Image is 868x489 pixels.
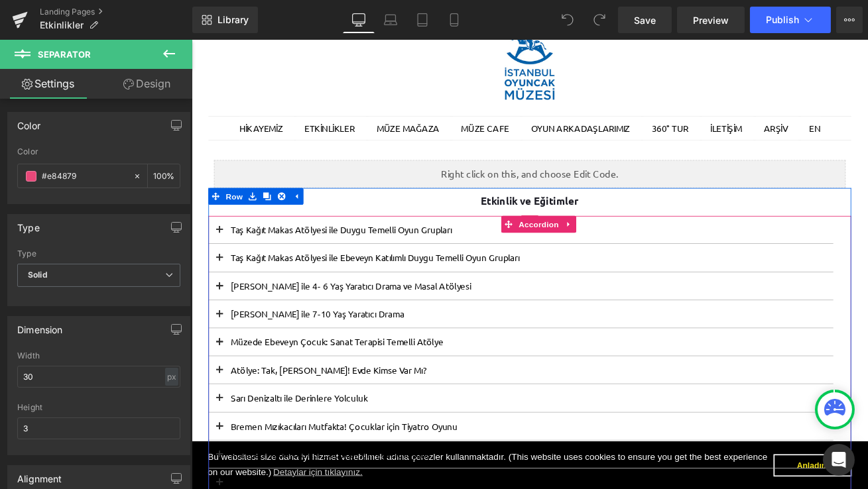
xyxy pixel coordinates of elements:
[42,169,127,184] input: Color
[124,91,207,118] a: ETKİNLİKLER
[406,7,438,33] a: Tablet
[64,176,81,195] a: Save row
[310,91,390,118] a: MÜZE CAFE
[677,7,745,33] a: Preview
[823,444,855,476] div: Open Intercom Messenger
[46,285,332,298] font: [PERSON_NAME] ile 4- 6 Yaş Yaratıcı Drama ve Masal Atölyesi
[17,417,180,439] input: auto
[536,91,603,118] a: 360° TUR
[28,270,48,280] b: Solid
[192,7,258,33] a: New Library
[750,7,831,33] button: Publish
[634,13,656,27] span: Save
[17,366,180,388] input: auto
[17,215,40,233] div: Type
[723,91,746,118] a: EN
[46,252,735,264] p: Taş Kağıt Makas Atölyesi ile Ebeveyn Katılımlı Duygu Temelli Oyun Grupları
[46,385,735,398] p: Atölye: Tak, [PERSON_NAME]! Evde Kimse Var Mı?
[17,351,180,360] div: Width
[46,318,252,331] font: [PERSON_NAME] ile 7-10 Yaş Yaratıcı Drama
[217,14,249,26] span: Library
[586,7,613,33] button: Redo
[554,7,581,33] button: Undo
[375,7,406,33] a: Laptop
[17,249,180,258] div: Type
[605,91,666,118] a: İLETİŞİM
[385,209,439,229] span: Accordion
[836,7,863,33] button: More
[81,176,98,195] a: Clone Row
[669,91,720,118] a: ARŞİV
[17,317,63,335] div: Dimension
[99,69,195,99] a: Design
[37,176,64,195] span: Row
[148,164,180,188] div: %
[766,15,799,25] span: Publish
[17,403,180,412] div: Height
[343,183,460,198] font: Etkinlik ve Eğitimler
[115,176,133,195] a: Expand / Collapse
[40,20,84,30] span: Etkinlikler
[46,418,735,431] p: Sarı Denizaltı ile Derinlere Yolculuk
[46,352,735,364] p: Müzede Ebeveyn Çocuk: Sanat Terapisi Temelli Atölye
[439,209,456,229] a: Expand / Collapse
[393,91,533,118] a: OYUN ARKADAŞLARIMIZ
[17,147,180,156] div: Color
[46,219,735,231] p: Taş Kağıt Makas Atölyesi ile Duygu Temelli Oyun Grupları
[46,452,735,464] p: Bremen Mızıkacıları Mutfakta! Çocuklar için Tiyatro Oyunu
[40,7,192,17] a: Landing Pages
[17,466,62,484] div: Alignment
[56,91,121,118] a: HİKAYEMİZ
[343,7,375,33] a: Desktop
[438,7,470,33] a: Mobile
[210,91,307,118] a: MÜZE MAĞAZA
[38,49,91,60] span: Separator
[17,113,40,131] div: Color
[165,368,178,386] div: px
[98,176,115,195] a: Remove Row
[693,13,729,27] span: Preview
